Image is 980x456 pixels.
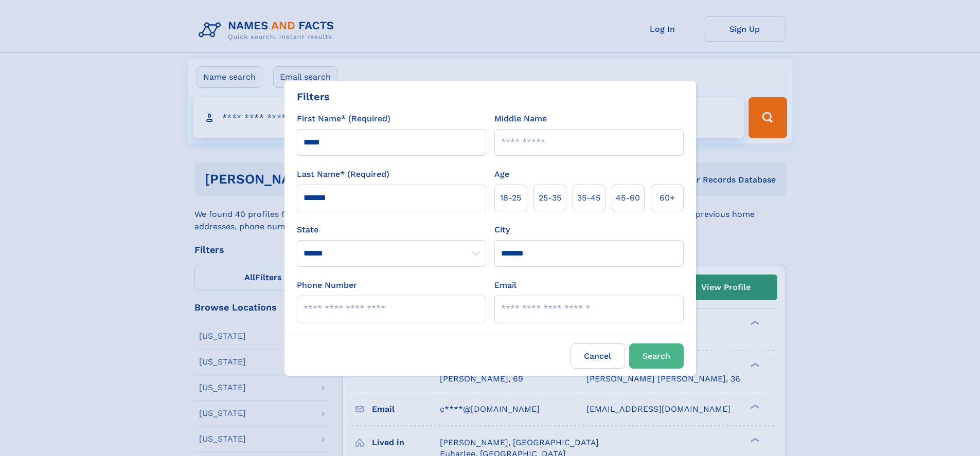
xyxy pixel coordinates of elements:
[494,168,509,180] label: Age
[297,113,390,125] label: First Name* (Required)
[660,192,675,204] span: 60+
[539,192,561,204] span: 25‑35
[297,279,357,291] label: Phone Number
[494,113,547,125] label: Middle Name
[297,89,330,104] div: Filters
[297,168,389,180] label: Last Name* (Required)
[494,224,510,236] label: City
[577,192,600,204] span: 35‑45
[297,224,486,236] label: State
[500,192,521,204] span: 18‑25
[494,279,516,291] label: Email
[616,192,640,204] span: 45‑60
[629,343,684,369] button: Search
[571,343,625,369] label: Cancel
